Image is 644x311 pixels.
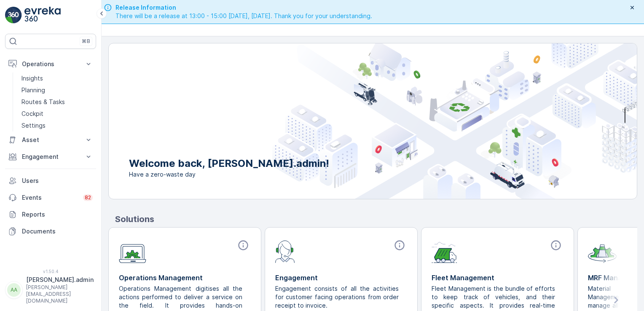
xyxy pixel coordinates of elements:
a: Planning [18,84,96,96]
p: [PERSON_NAME][EMAIL_ADDRESS][DOMAIN_NAME] [26,284,94,304]
p: [PERSON_NAME].admin [26,276,94,284]
p: Cockpit [21,110,43,118]
a: Events82 [5,189,96,206]
p: Reports [22,210,93,219]
p: Operations Management [119,273,251,283]
img: city illustration [272,43,637,199]
a: Users [5,172,96,189]
span: Have a zero-waste day [129,170,329,179]
a: Insights [18,72,96,84]
p: Solutions [115,213,637,225]
button: Engagement [5,148,96,165]
p: Engagement [275,273,407,283]
p: 82 [85,194,91,201]
p: Engagement consists of all the activities for customer facing operations from order receipt to in... [275,284,400,310]
p: Settings [21,121,46,130]
p: Engagement [22,153,79,161]
span: There will be a release at 13:00 - 15:00 [DATE], [DATE]. Thank you for your understanding. [115,12,372,20]
p: Routes & Tasks [21,98,65,106]
span: Release Information [115,3,372,12]
img: logo_light-DOdMpM7g.png [24,7,61,24]
img: module-icon [119,239,146,263]
img: module-icon [275,239,295,263]
a: Settings [18,120,96,131]
p: Welcome back, [PERSON_NAME].admin! [129,157,329,170]
p: ⌘B [82,38,90,45]
p: Events [22,193,78,202]
img: module-icon [432,239,457,263]
p: Fleet Management [432,273,563,283]
button: AA[PERSON_NAME].admin[PERSON_NAME][EMAIL_ADDRESS][DOMAIN_NAME] [5,276,96,304]
a: Routes & Tasks [18,96,96,108]
p: Planning [21,86,45,94]
a: Cockpit [18,108,96,120]
p: Operations [22,60,79,68]
p: Documents [22,227,93,236]
p: Asset [22,136,79,144]
img: logo [5,7,22,24]
a: Reports [5,206,96,223]
button: Operations [5,56,96,72]
p: Insights [21,74,43,83]
a: Documents [5,223,96,240]
span: v 1.50.4 [5,269,96,274]
img: module-icon [588,239,617,263]
button: Asset [5,131,96,148]
div: AA [7,283,21,297]
p: Users [22,177,93,185]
